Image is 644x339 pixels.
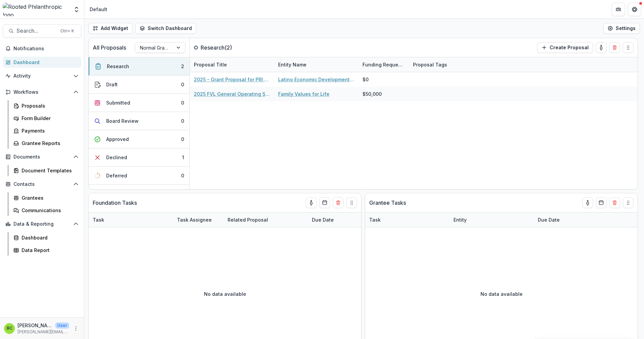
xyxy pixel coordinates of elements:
[89,167,189,185] button: Deferred0
[449,213,534,227] div: Entity
[609,42,620,53] button: Delete card
[3,43,81,54] button: Notifications
[274,57,358,72] div: Entity Name
[11,245,81,256] a: Data Report
[22,247,76,254] div: Data Report
[306,197,317,208] button: toggle-assigned-to-me
[596,42,607,53] button: toggle-assigned-to-me
[534,213,584,227] div: Due Date
[22,140,76,147] div: Grantee Reports
[201,44,251,52] p: Research ( 2 )
[87,4,110,14] nav: breadcrumb
[173,216,216,223] div: Task Assignee
[582,197,593,208] button: toggle-assigned-to-me
[362,76,369,83] div: $0
[18,329,69,335] p: [PERSON_NAME][EMAIL_ADDRESS][DOMAIN_NAME]
[89,76,189,94] button: Draft0
[13,221,70,227] span: Data & Reporting
[89,216,108,223] div: Task
[596,197,607,208] button: Calendar
[89,57,189,76] button: Research2
[346,197,357,208] button: Drag
[409,57,493,72] div: Proposal Tags
[194,90,270,97] a: 2025 FVL General Operating Support
[181,81,184,88] div: 0
[612,3,625,16] button: Partners
[106,136,129,143] div: Approved
[3,151,81,162] button: Open Documents
[358,61,409,68] div: Funding Requested
[537,42,593,53] button: Create Proposal
[88,23,133,34] button: Add Widget
[55,322,69,329] p: User
[278,76,354,83] a: Latino Economic Development Center
[181,63,184,70] div: 2
[22,194,76,201] div: Grantees
[190,57,274,72] div: Proposal Title
[106,154,127,161] div: Declined
[3,24,81,38] button: Search...
[369,199,406,207] p: Grantee Tasks
[224,213,308,227] div: Related Proposal
[480,290,523,298] p: No data available
[7,326,12,331] div: Betsy Currie
[89,213,173,227] div: Task
[190,61,231,68] div: Proposal Title
[106,117,139,124] div: Board Review
[22,207,76,214] div: Communications
[3,87,81,97] button: Open Workflows
[308,216,338,223] div: Due Date
[11,100,81,111] a: Proposals
[358,57,409,72] div: Funding Requested
[609,197,620,208] button: Delete card
[90,6,107,13] div: Default
[3,179,81,190] button: Open Contacts
[11,232,81,243] a: Dashboard
[603,23,640,34] button: Settings
[11,138,81,149] a: Grantee Reports
[22,234,76,241] div: Dashboard
[194,76,270,83] a: 2025 - Grant Proposal for PRI support LEDC
[449,216,471,223] div: Entity
[72,324,80,333] button: More
[623,42,634,53] button: Drag
[308,213,358,227] div: Due Date
[628,3,641,16] button: Get Help
[623,197,634,208] button: Drag
[22,167,76,174] div: Document Templates
[181,172,184,179] div: 0
[93,199,137,207] p: Foundation Tasks
[13,154,70,160] span: Documents
[22,127,76,134] div: Payments
[3,219,81,229] button: Open Data & Reporting
[13,59,76,66] div: Dashboard
[409,61,451,68] div: Proposal Tags
[204,290,246,298] p: No data available
[13,89,70,95] span: Workflows
[11,113,81,124] a: Form Builder
[93,44,126,52] p: All Proposals
[59,27,76,35] div: Ctrl + K
[13,181,70,187] span: Contacts
[11,165,81,176] a: Document Templates
[106,99,130,106] div: Submitted
[365,213,449,227] div: Task
[333,197,344,208] button: Delete card
[89,112,189,130] button: Board Review0
[319,197,330,208] button: Calendar
[3,57,81,68] a: Dashboard
[17,28,56,34] span: Search...
[11,205,81,216] a: Communications
[13,73,70,79] span: Activity
[107,63,129,70] div: Research
[182,154,184,161] div: 1
[362,90,382,97] div: $50,000
[11,192,81,203] a: Grantees
[135,23,196,34] button: Switch Dashboard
